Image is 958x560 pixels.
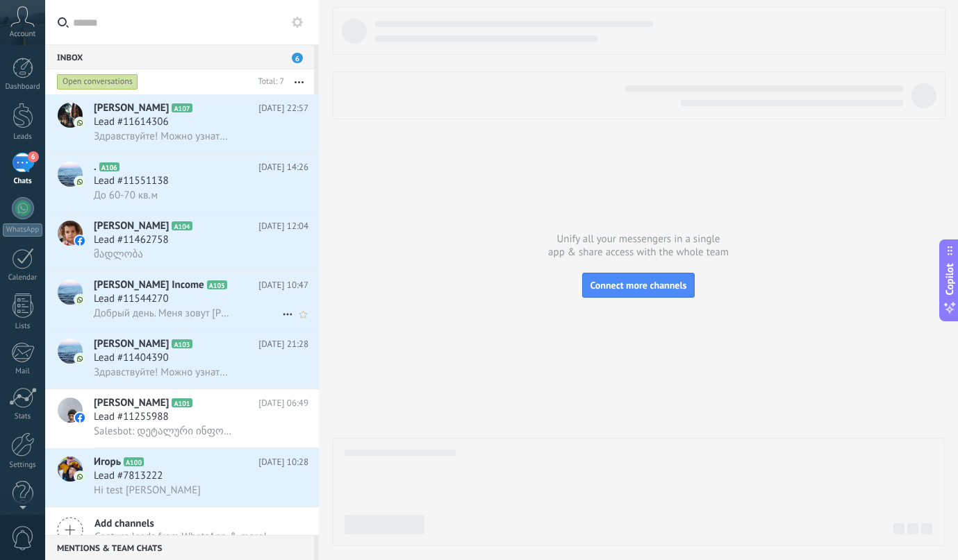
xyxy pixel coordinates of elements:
img: icon [75,472,85,482]
a: avataricon[PERSON_NAME]A104[DATE] 12:04Lead #11462758მადლობა [45,212,319,271]
span: Account [10,30,35,39]
span: Игорь [94,455,121,469]
span: Lead #7813222 [94,469,163,483]
span: Copilot [943,263,957,295]
span: [PERSON_NAME] [94,101,169,115]
a: avatariconИгорьA100[DATE] 10:28Lead #7813222Hi test [PERSON_NAME] [45,448,319,507]
span: До 60-70 кв.м [94,189,158,202]
div: Calendar [3,273,43,282]
span: A105 [207,280,227,289]
span: [DATE] 14:26 [258,160,308,174]
img: icon [75,118,85,128]
span: Lead #11255988 [94,410,169,424]
span: A100 [124,457,144,466]
span: Lead #11544270 [94,292,169,306]
span: A104 [172,221,192,230]
button: More [284,69,314,94]
img: icon [75,354,85,364]
a: avataricon[PERSON_NAME]A103[DATE] 21:28Lead #11404390Здравствуйте! Можно узнать об этом подробнее? [45,330,319,389]
div: Mentions & Team chats [45,535,314,560]
img: icon [75,236,85,246]
span: A103 [172,339,192,348]
span: Здравствуйте! Можно узнать об этом подробнее? [94,130,232,143]
span: [PERSON_NAME] [94,219,169,233]
div: Mail [3,367,43,376]
a: avataricon[PERSON_NAME]A101[DATE] 06:49Lead #11255988Salesbot: დეტალური ინფორმაციისთვის დაგვიკავშ... [45,389,319,448]
span: მადლობა [94,248,143,261]
img: icon [75,413,85,423]
button: Connect more channels [582,273,694,298]
span: [DATE] 10:28 [258,455,308,469]
span: Add channels [94,517,267,530]
div: Leads [3,133,43,142]
span: [DATE] 12:04 [258,219,308,233]
div: Total: 7 [253,75,284,89]
a: avataricon.A106[DATE] 14:26Lead #11551138До 60-70 кв.м [45,153,319,212]
img: icon [75,177,85,187]
div: WhatsApp [3,223,42,237]
span: Lead #11614306 [94,115,169,129]
span: Capture leads from WhatsApp & more! [94,530,267,543]
span: A106 [99,162,119,171]
span: A101 [172,398,192,407]
span: Lead #11462758 [94,233,169,247]
span: Lead #11551138 [94,174,169,188]
span: Connect more channels [590,279,686,291]
div: Settings [3,461,43,470]
span: Salesbot: დეტალური ინფორმაციისთვის დაგვიკავშირდით 📞[PHONE_NUMBER] Contact us for detailed informa... [94,425,232,438]
span: 6 [292,53,303,63]
span: Hi test [PERSON_NAME] [94,484,201,497]
span: Здравствуйте! Можно узнать об этом подробнее? [94,366,232,379]
span: [DATE] 06:49 [258,396,308,410]
span: . [94,160,97,174]
a: avataricon[PERSON_NAME]A107[DATE] 22:57Lead #11614306Здравствуйте! Можно узнать об этом подробнее? [45,94,319,153]
span: [DATE] 10:47 [258,278,308,292]
div: Dashboard [3,83,43,92]
span: [PERSON_NAME] [94,337,169,351]
div: Lists [3,322,43,331]
div: Stats [3,412,43,421]
span: Lead #11404390 [94,351,169,365]
div: Chats [3,177,43,186]
span: Добрый день. Меня зовут [PERSON_NAME]. Вы интересовались покупкой таунхауса в [GEOGRAPHIC_DATA]. ... [94,307,232,320]
div: Open conversations [57,74,138,90]
img: icon [75,295,85,305]
a: avataricon[PERSON_NAME] IncomeA105[DATE] 10:47Lead #11544270Добрый день. Меня зовут [PERSON_NAME]... [45,271,319,330]
span: [DATE] 21:28 [258,337,308,351]
span: [DATE] 22:57 [258,101,308,115]
span: [PERSON_NAME] [94,396,169,410]
div: Inbox [45,44,314,69]
span: 6 [28,151,39,162]
span: [PERSON_NAME] Income [94,278,204,292]
span: A107 [172,103,192,112]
